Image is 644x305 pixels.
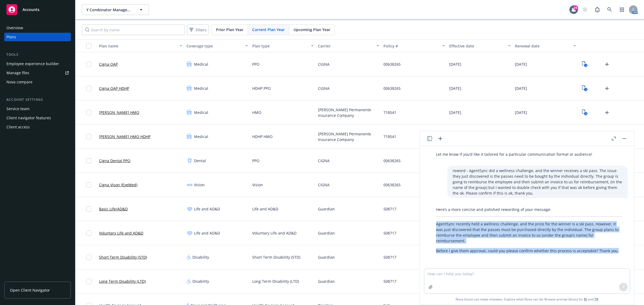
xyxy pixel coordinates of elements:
[449,110,461,115] span: [DATE]
[449,61,461,67] span: [DATE]
[573,5,578,10] div: 24
[4,24,71,32] a: Overview
[86,86,92,91] input: Toggle Row Selected
[580,4,590,15] a: Start snowing
[580,84,589,93] a: View Plan Documents
[186,43,242,49] div: Coverage type
[192,278,209,284] span: Disability
[4,123,71,131] a: Client access
[6,78,32,86] div: Nova compare
[383,110,396,115] span: 718541
[6,123,30,131] div: Client access
[383,134,396,139] span: 718541
[4,97,71,102] div: Account settings
[86,206,92,212] input: Toggle Row Selected
[594,297,598,302] a: TR
[318,107,379,118] span: [PERSON_NAME] Permanente Insurance Company
[99,85,129,91] a: Cigna OAP HDHP
[383,61,401,67] span: 00638265
[318,182,330,188] span: CIGNA
[436,248,622,254] p: Before I give them approval, could you please confirm whether this process is acceptable? Thank you.
[318,61,330,67] span: CIGNA
[6,105,30,113] div: Service team
[10,287,50,293] span: Open Client Navigator
[194,110,208,115] span: Medical
[86,43,92,49] input: Select all
[86,134,92,139] input: Toggle Row Selected
[252,27,285,32] span: Current Plan Year
[99,43,176,49] div: Plan name
[456,294,598,305] span: Nova Assist can make mistakes. Explore what Nova can do: Browse prompt library for and
[316,39,382,52] button: Carrier
[6,114,51,122] div: Client navigator features
[383,158,401,163] span: 00638265
[99,110,139,115] a: [PERSON_NAME] HMO
[86,255,92,260] input: Toggle Row Selected
[383,206,396,212] span: 508717
[194,85,208,91] span: Medical
[86,62,92,67] input: Toggle Row Selected
[194,61,208,67] span: Medical
[515,61,527,67] span: [DATE]
[99,206,128,212] a: Basic Life/AD&D
[252,182,263,188] span: Vision
[252,278,299,284] span: Long Term Disability (LTD)
[187,24,209,35] button: Filters
[4,33,71,41] a: Plans
[436,151,622,157] p: Let me know if you’d like it tailored for a particular communication format or audience!
[194,134,208,139] span: Medical
[188,26,208,34] span: Filters
[318,206,335,212] span: Guardian
[6,24,23,32] div: Overview
[192,254,209,260] span: Disability
[252,254,300,260] span: Short Term Disability (STD)
[4,52,71,57] div: Tools
[318,85,330,91] span: CIGNA
[580,108,589,117] a: View Plan Documents
[86,279,92,284] input: Toggle Row Selected
[585,64,586,67] text: 3
[252,61,259,67] span: PPO
[86,230,92,236] input: Toggle Row Selected
[6,33,16,41] div: Plans
[383,230,396,236] span: 508717
[318,254,335,260] span: Guardian
[585,88,586,91] text: 3
[82,24,185,35] input: Search by name
[4,59,71,68] a: Employee experience builder
[99,230,143,236] a: Voluntary Life and AD&D
[604,4,615,15] a: Search
[436,207,622,212] p: Here’s a more concise and polished rewording of your message:
[318,278,335,284] span: Guardian
[184,39,250,52] button: Coverage type
[513,39,579,52] button: Renewal date
[216,27,243,32] span: Prior Plan Year
[603,108,611,117] a: Upload Plan Documents
[86,182,92,188] input: Toggle Row Selected
[252,43,308,49] div: Plan type
[99,278,146,284] a: Long Term Disability (LTD)
[383,182,401,188] span: 00638265
[252,206,278,212] span: Life and AD&D
[4,114,71,122] a: Client navigator features
[194,182,205,188] span: Vision
[515,43,570,49] div: Renewal date
[99,182,137,188] a: Cigna Vison (EyeMed)
[318,158,330,163] span: CIGNA
[383,278,396,284] span: 508717
[86,158,92,163] input: Toggle Row Selected
[580,60,589,69] a: View Plan Documents
[318,230,335,236] span: Guardian
[99,61,118,67] a: Cigna OAP
[86,7,133,13] span: Y Combinator Management, LLC
[4,69,71,77] a: Manage files
[252,85,271,91] span: HDHP PPO
[82,4,149,15] button: Y Combinator Management, LLC
[383,85,401,91] span: 00638265
[453,168,622,196] p: reword - AgentSync did a wellness challenge, and the winner receives a ski pass. The issue they j...
[585,112,586,116] text: 5
[252,158,259,163] span: PPO
[194,158,206,163] span: Dental
[603,60,611,69] a: Upload Plan Documents
[252,134,273,139] span: HDHP HMO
